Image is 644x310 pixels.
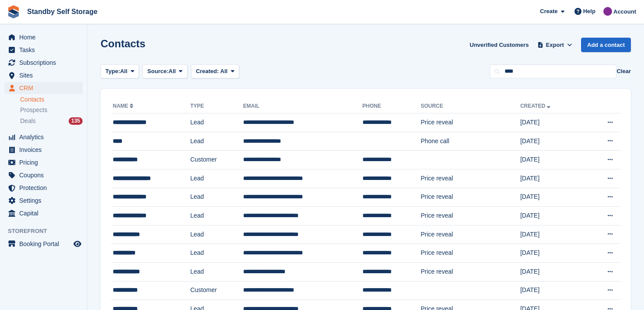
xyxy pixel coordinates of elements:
[520,151,584,169] td: [DATE]
[536,38,574,52] button: Export
[72,239,83,249] a: Preview store
[616,67,631,76] button: Clear
[196,68,219,74] span: Created:
[19,182,72,194] span: Protection
[421,225,520,244] td: Price reveal
[20,106,83,115] a: Prospects
[190,262,243,281] td: Lead
[19,169,72,181] span: Coupons
[421,132,520,151] td: Phone call
[101,38,146,49] h1: Contacts
[19,31,72,43] span: Home
[520,188,584,207] td: [DATE]
[190,225,243,244] td: Lead
[4,144,83,156] a: menu
[583,7,595,16] span: Help
[169,67,176,76] span: All
[220,68,228,74] span: All
[8,227,87,236] span: Storefront
[20,117,36,125] span: Deals
[20,95,83,104] a: Contacts
[466,38,532,52] a: Unverified Customers
[19,69,72,81] span: Sites
[421,188,520,207] td: Price reveal
[19,238,72,250] span: Booking Portal
[4,169,83,181] a: menu
[190,188,243,207] td: Lead
[520,113,584,132] td: [DATE]
[19,156,72,169] span: Pricing
[421,99,520,113] th: Source
[4,194,83,207] a: menu
[4,156,83,169] a: menu
[520,281,584,300] td: [DATE]
[7,5,20,18] img: stora-icon-8386f47178a22dfd0bd8f6a31ec36ba5ce8667c1dd55bd0f319d3a0aa187defe.svg
[421,262,520,281] td: Price reveal
[20,106,47,114] span: Prospects
[19,207,72,219] span: Capital
[4,182,83,194] a: menu
[243,99,362,113] th: Email
[190,169,243,188] td: Lead
[546,41,564,49] span: Export
[581,38,631,52] a: Add a contact
[190,113,243,132] td: Lead
[19,44,72,56] span: Tasks
[421,113,520,132] td: Price reveal
[520,169,584,188] td: [DATE]
[4,69,83,81] a: menu
[191,64,239,79] button: Created: All
[4,82,83,94] a: menu
[603,7,612,16] img: Sue Ford
[4,44,83,56] a: menu
[19,131,72,143] span: Analytics
[143,64,188,79] button: Source: All
[190,99,243,113] th: Type
[520,207,584,225] td: [DATE]
[190,244,243,263] td: Lead
[520,244,584,263] td: [DATE]
[540,7,557,16] span: Create
[613,7,636,16] span: Account
[120,67,128,76] span: All
[520,132,584,151] td: [DATE]
[19,194,72,207] span: Settings
[4,31,83,43] a: menu
[190,207,243,225] td: Lead
[190,132,243,151] td: Lead
[421,244,520,263] td: Price reveal
[190,281,243,300] td: Customer
[520,103,552,109] a: Created
[19,56,72,69] span: Subscriptions
[4,56,83,69] a: menu
[24,4,101,19] a: Standby Self Storage
[190,151,243,169] td: Customer
[4,238,83,250] a: menu
[19,144,72,156] span: Invoices
[362,99,421,113] th: Phone
[421,207,520,225] td: Price reveal
[69,117,83,125] div: 135
[520,225,584,244] td: [DATE]
[101,64,139,79] button: Type: All
[4,207,83,219] a: menu
[19,82,72,94] span: CRM
[113,103,135,109] a: Name
[147,67,168,76] span: Source:
[4,131,83,143] a: menu
[105,67,120,76] span: Type:
[421,169,520,188] td: Price reveal
[520,262,584,281] td: [DATE]
[20,116,83,126] a: Deals 135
